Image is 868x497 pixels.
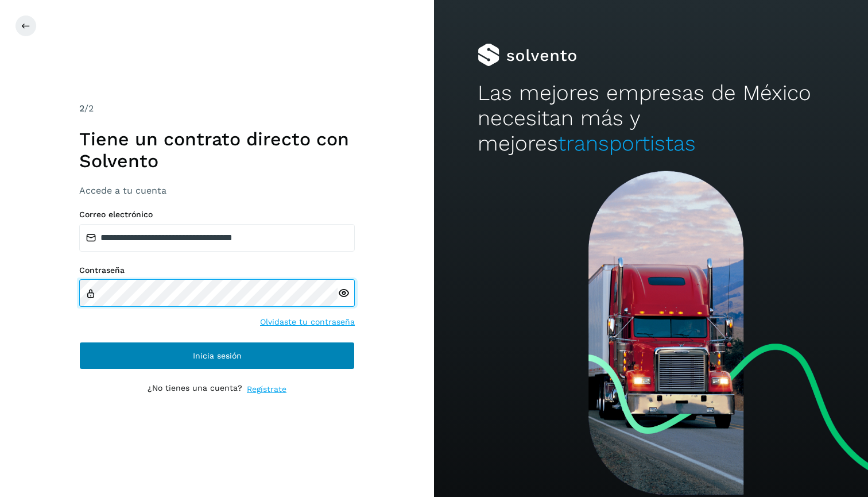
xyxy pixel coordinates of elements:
div: /2 [79,102,355,115]
p: ¿No tienes una cuenta? [148,383,242,395]
h1: Tiene un contrato directo con Solvento [79,128,355,172]
a: Olvidaste tu contraseña [260,316,355,328]
a: Regístrate [247,383,286,395]
h2: Las mejores empresas de México necesitan más y mejores [478,80,825,157]
label: Correo electrónico [79,210,355,219]
button: Inicia sesión [79,342,355,369]
span: 2 [79,103,84,114]
span: transportistas [558,131,696,156]
span: Inicia sesión [193,352,242,360]
label: Contraseña [79,265,355,275]
h3: Accede a tu cuenta [79,185,355,196]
